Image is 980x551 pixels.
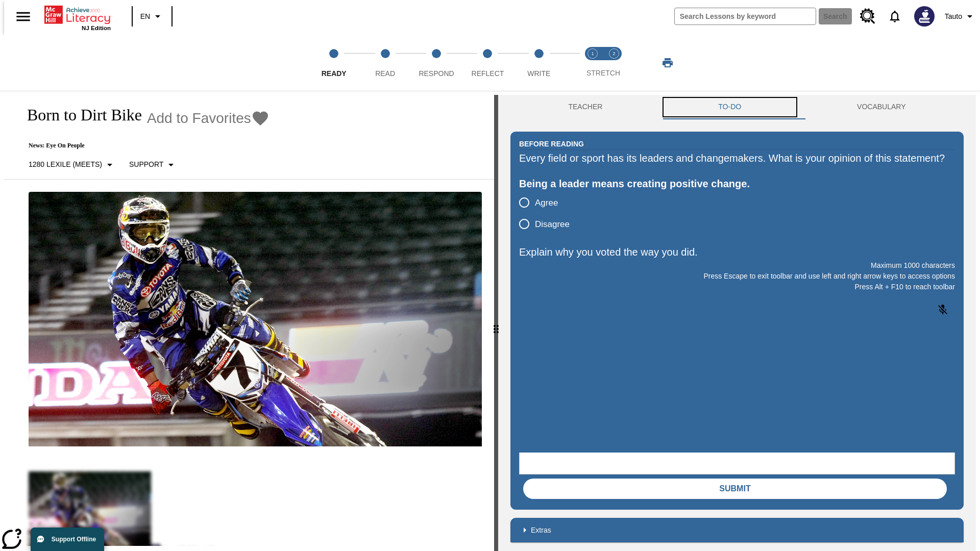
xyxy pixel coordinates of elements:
[675,8,816,24] input: search field
[322,69,347,78] span: Ready
[660,95,799,119] button: TO-DO
[510,518,964,542] div: Extras
[651,54,684,72] button: Print
[472,69,504,78] span: Reflect
[147,109,269,127] button: Add to Favorites - Born to Dirt Bike
[458,35,517,91] button: Reflect step 4 of 5
[908,3,941,30] button: Select a new avatar
[519,282,955,292] p: Press Alt + F10 to reach toolbar
[586,69,620,77] span: STRETCH
[519,260,955,271] p: Maximum 1000 characters
[494,95,498,551] div: Press Enter or Spacebar and then press right and left arrow keys to move the slider
[854,3,881,30] a: Resource Center, Will open in new tab
[612,51,615,56] text: 2
[16,106,142,124] h1: Born to Dirt Bike
[523,479,947,499] button: Submit
[510,95,660,119] button: Teacher
[16,142,269,149] p: News: Eye On People
[31,528,104,551] button: Support Offline
[519,244,955,260] p: Explain why you voted the way you did.
[519,176,955,192] div: Being a leader means creating positive change.
[519,138,584,149] h2: Before Reading
[510,95,964,119] div: Instructional Panel Tabs
[578,35,607,91] button: Stretch Read step 1 of 2
[941,7,980,26] button: Profile/Settings
[519,271,955,282] p: Press Escape to exit toolbar and use left and right arrow keys to access options
[498,95,976,551] div: activity
[82,25,111,31] span: NJ Edition
[527,69,550,78] span: Write
[29,159,102,170] p: 1280 Lexile (Meets)
[24,156,120,174] button: Select Lexile, 1280 Lexile (Meets)
[44,4,111,31] div: Home
[304,35,363,91] button: Ready step 1 of 5
[419,69,454,78] span: Respond
[519,150,955,166] div: Every field or sport has its leaders and changemakers. What is your opinion of this statement?
[140,11,150,22] span: EN
[881,3,908,30] a: Notifications
[4,95,494,546] div: reading
[136,7,168,26] button: Language: EN, Select a language
[535,196,558,210] span: Agree
[509,35,569,91] button: Write step 5 of 5
[930,297,955,322] button: Click to activate and allow voice recognition
[52,536,96,543] span: Support Offline
[125,156,181,174] button: Scaffolds, Support
[375,69,395,78] span: Read
[407,35,466,91] button: Respond step 3 of 5
[8,2,38,32] button: Open side menu
[519,192,578,235] div: poll
[355,35,414,91] button: Read step 2 of 5
[129,159,163,170] p: Support
[531,525,551,536] p: Extras
[599,35,629,91] button: Stretch Respond step 2 of 2
[591,51,594,56] text: 1
[147,110,251,127] span: Add to Favorites
[914,6,935,27] img: Avatar
[4,8,149,17] body: Explain why you voted the way you did. Maximum 1000 characters Press Alt + F10 to reach toolbar P...
[29,192,482,447] img: Motocross racer James Stewart flies through the air on his dirt bike.
[799,95,964,119] button: VOCABULARY
[945,11,962,22] span: Tauto
[535,218,570,231] span: Disagree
